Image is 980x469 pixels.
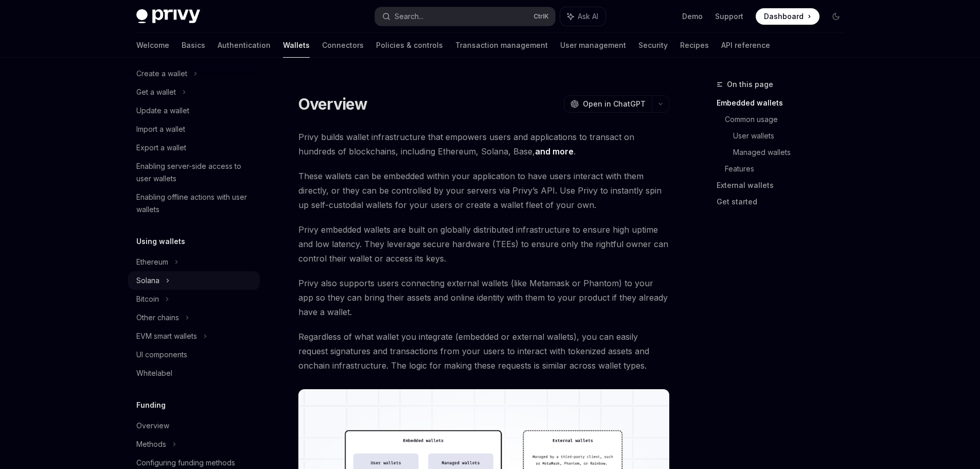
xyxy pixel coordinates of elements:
[560,7,605,26] button: Ask AI
[680,33,709,58] a: Recipes
[128,120,260,138] a: Import a wallet
[298,329,669,373] span: Regardless of what wallet you integrate (embedded or external wallets), you can easily request si...
[298,130,669,159] span: Privy builds wallet infrastructure that empowers users and applications to transact on hundreds o...
[136,256,168,268] div: Ethereum
[455,33,548,58] a: Transaction management
[715,11,743,22] a: Support
[136,235,185,248] h5: Using wallets
[721,33,770,58] a: API reference
[682,11,703,22] a: Demo
[533,12,549,21] span: Ctrl K
[128,364,260,383] a: Whitelabel
[717,95,852,111] a: Embedded wallets
[136,86,176,98] div: Get a wallet
[136,311,179,324] div: Other chains
[298,169,669,212] span: These wallets can be embedded within your application to have users interact with them directly, ...
[136,191,254,216] div: Enabling offline actions with user wallets
[136,142,186,154] div: Export a wallet
[136,420,169,432] div: Overview
[756,8,819,25] a: Dashboard
[182,33,205,58] a: Basics
[733,128,852,144] a: User wallets
[298,276,669,319] span: Privy also supports users connecting external wallets (like Metamask or Phantom) to your app so t...
[560,33,626,58] a: User management
[128,157,260,188] a: Enabling server-side access to user wallets
[727,78,773,91] span: On this page
[128,345,260,364] a: UI components
[764,11,804,22] span: Dashboard
[583,99,646,109] span: Open in ChatGPT
[136,349,187,361] div: UI components
[535,146,574,157] a: and more
[136,330,197,342] div: EVM smart wallets
[638,33,668,58] a: Security
[717,177,852,194] a: External wallets
[136,160,254,185] div: Enabling server-side access to user wallets
[136,33,169,58] a: Welcome
[376,33,443,58] a: Policies & controls
[136,457,235,469] div: Configuring funding methods
[136,274,159,287] div: Solana
[578,11,598,22] span: Ask AI
[218,33,271,58] a: Authentication
[136,105,189,117] div: Update a wallet
[136,367,172,379] div: Whitelabel
[725,161,852,177] a: Features
[395,10,423,23] div: Search...
[322,33,364,58] a: Connectors
[828,8,844,25] button: Toggle dark mode
[136,438,166,450] div: Methods
[128,188,260,219] a: Enabling offline actions with user wallets
[298,95,368,113] h1: Overview
[136,9,200,24] img: dark logo
[717,194,852,210] a: Get started
[725,111,852,128] a: Common usage
[298,222,669,266] span: Privy embedded wallets are built on globally distributed infrastructure to ensure high uptime and...
[136,293,159,305] div: Bitcoin
[128,138,260,157] a: Export a wallet
[375,7,555,26] button: Search...CtrlK
[283,33,310,58] a: Wallets
[136,123,185,135] div: Import a wallet
[733,144,852,161] a: Managed wallets
[564,95,652,113] button: Open in ChatGPT
[128,416,260,435] a: Overview
[136,399,166,411] h5: Funding
[128,101,260,120] a: Update a wallet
